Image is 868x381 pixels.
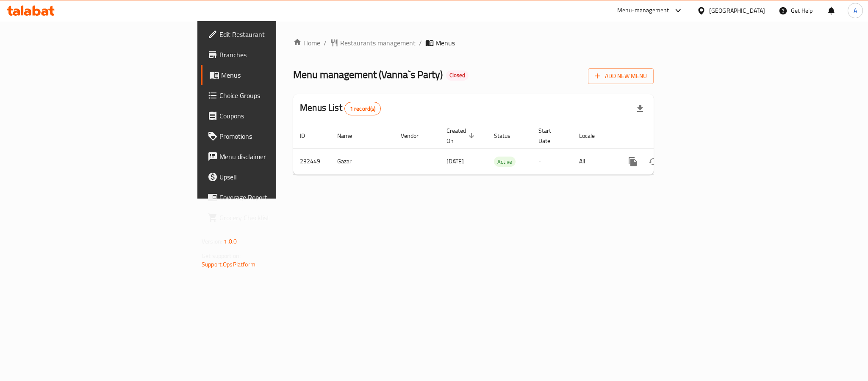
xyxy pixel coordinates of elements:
[446,70,469,81] div: Closed
[293,65,443,84] span: Menu management ( Vanna`s Party )
[201,65,342,85] a: Menus
[201,106,342,126] a: Coupons
[435,38,455,48] span: Menus
[494,157,516,167] span: Active
[221,70,336,80] span: Menus
[643,151,663,172] button: Change Status
[623,151,643,172] button: more
[219,192,336,202] span: Coverage Report
[345,105,381,113] span: 1 record(s)
[630,98,650,119] div: Export file
[588,68,654,84] button: Add New Menu
[340,38,416,48] span: Restaurants management
[446,126,477,146] span: Created On
[201,24,342,45] a: Edit Restaurant
[401,131,430,141] span: Vendor
[219,131,336,141] span: Promotions
[419,38,422,48] li: /
[219,111,336,121] span: Coupons
[446,156,464,167] span: [DATE]
[344,102,381,115] div: Total records count
[617,6,669,16] div: Menu-management
[494,131,521,141] span: Status
[300,101,381,115] h2: Menus List
[293,38,654,48] nav: breadcrumb
[579,131,606,141] span: Locale
[854,6,857,15] span: A
[219,29,336,39] span: Edit Restaurant
[201,45,342,65] a: Branches
[337,131,363,141] span: Name
[709,6,765,15] div: [GEOGRAPHIC_DATA]
[595,71,647,81] span: Add New Menu
[330,148,394,174] td: Gazar
[538,126,562,146] span: Start Date
[532,148,572,174] td: -
[201,207,342,228] a: Grocery Checklist
[293,123,711,175] table: enhanced table
[219,90,336,101] span: Choice Groups
[219,213,336,223] span: Grocery Checklist
[446,72,469,79] span: Closed
[201,187,342,207] a: Coverage Report
[201,146,342,167] a: Menu disclaimer
[219,151,336,162] span: Menu disclaimer
[201,167,342,187] a: Upsell
[202,259,255,270] a: Support.OpsPlatform
[219,50,336,60] span: Branches
[202,250,241,261] span: Get support on:
[219,172,336,182] span: Upsell
[202,236,222,247] span: Version:
[201,126,342,146] a: Promotions
[616,123,711,149] th: Actions
[224,236,237,247] span: 1.0.0
[572,148,616,174] td: All
[330,38,416,48] a: Restaurants management
[201,85,342,106] a: Choice Groups
[300,131,316,141] span: ID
